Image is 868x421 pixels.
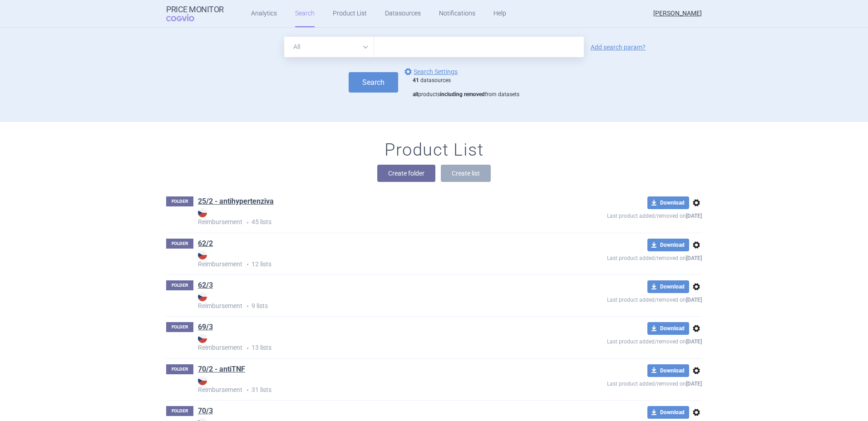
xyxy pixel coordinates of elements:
button: Download [647,196,689,209]
p: Last product added/removed on [541,335,702,346]
img: CZ [198,250,207,259]
p: FOLDER [166,280,193,290]
p: FOLDER [166,406,193,416]
p: Last product added/removed on [541,209,702,220]
strong: Reimbursement [198,250,541,268]
i: • [242,260,252,269]
img: CZ [198,292,207,301]
i: • [242,302,252,311]
h1: 70/3 [198,406,213,418]
a: 70/3 [198,406,213,416]
button: Download [647,322,689,335]
h1: 62/3 [198,280,213,292]
strong: [DATE] [686,381,702,387]
strong: Reimbursement [198,376,541,393]
button: Download [647,239,689,251]
a: 69/3 [198,322,213,332]
button: Download [647,406,689,419]
button: Create list [441,165,491,182]
a: 62/3 [198,280,213,290]
h1: 25/2 - antihypertenziva [198,196,274,208]
strong: including removed [440,91,485,98]
i: • [242,344,252,353]
p: FOLDER [166,196,193,206]
a: 25/2 - antihypertenziva [198,196,274,206]
strong: [DATE] [686,213,702,219]
h1: Product List [385,140,483,161]
button: Download [647,364,689,377]
div: datasources products from datasets [413,77,519,98]
p: 9 lists [198,292,541,311]
p: Last product added/removed on [541,293,702,304]
a: 70/2 - antiTNF [198,364,245,374]
a: 62/2 [198,239,213,249]
strong: Reimbursement [198,334,541,351]
p: 31 lists [198,376,541,395]
i: • [242,218,252,227]
strong: [DATE] [686,255,702,261]
p: FOLDER [166,322,193,332]
a: Add search param? [591,44,646,50]
h1: 70/2 - antiTNF [198,364,245,376]
img: CZ [198,208,207,217]
strong: Reimbursement [198,208,541,225]
a: Price MonitorCOGVIO [166,5,224,22]
h1: 62/2 [198,239,213,250]
a: Search Settings [403,66,458,77]
p: 13 lists [198,334,541,352]
p: Last product added/removed on [541,377,702,388]
strong: all [413,91,418,98]
button: Search [349,72,398,93]
i: • [242,386,252,395]
span: COGVIO [166,14,207,21]
p: FOLDER [166,364,193,374]
h1: 69/3 [198,322,213,334]
p: FOLDER [166,239,193,249]
button: Download [647,280,689,293]
img: CZ [198,376,207,385]
strong: Reimbursement [198,292,541,309]
p: 45 lists [198,208,541,227]
strong: [DATE] [686,297,702,303]
strong: 41 [413,77,419,83]
strong: Price Monitor [166,5,224,14]
button: Create folder [377,165,435,182]
strong: [DATE] [686,338,702,345]
img: CZ [198,334,207,343]
p: 12 lists [198,250,541,269]
p: Last product added/removed on [541,251,702,263]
